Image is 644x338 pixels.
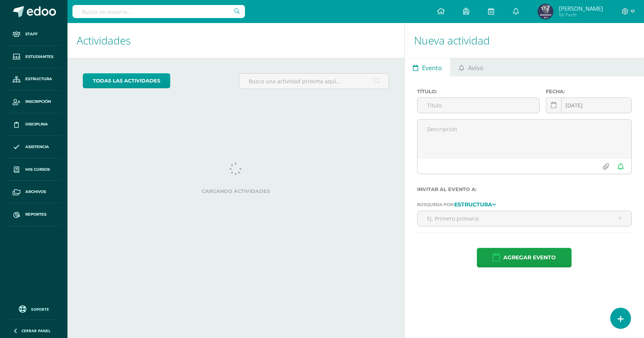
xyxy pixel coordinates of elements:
input: Fecha de entrega [546,98,631,113]
input: Busca un usuario... [72,5,245,18]
a: Evento [405,58,450,76]
label: Cargando actividades [83,188,389,194]
span: Agregar evento [503,248,556,267]
span: Soporte [31,307,49,312]
a: Inscripción [6,91,61,113]
span: Disciplina [25,121,48,127]
button: Agregar evento [477,248,572,267]
label: Fecha: [546,89,632,94]
a: Archivos [6,181,61,203]
a: todas las Actividades [83,73,170,88]
img: 8f27dc8eebfefe7da20e0527ef93de31.png [538,4,553,19]
span: Staff [25,31,38,37]
span: Búsqueda por: [417,202,454,207]
a: Mis cursos [6,158,61,181]
input: Título [417,98,539,113]
span: Mi Perfil [559,12,603,18]
a: Staff [6,23,61,46]
label: Invitar al evento a: [417,186,632,192]
strong: Estructura [454,201,492,208]
span: Evento [422,59,442,77]
span: Aviso [468,59,483,77]
label: Título: [417,89,540,94]
span: Mis cursos [25,167,50,173]
span: Archivos [25,189,46,195]
span: [PERSON_NAME] [559,5,603,12]
span: Cerrar panel [21,328,51,333]
a: Aviso [451,58,492,76]
a: Estudiantes [6,46,61,68]
span: Reportes [25,211,46,218]
a: Estructura [454,201,496,207]
span: Estudiantes [25,54,53,60]
span: Estructura [25,76,52,82]
a: Reportes [6,203,61,226]
input: Busca una actividad próxima aquí... [239,74,388,89]
h1: Nueva actividad [414,23,635,58]
span: Asistencia [25,144,49,150]
input: Ej. Primero primaria [417,211,631,226]
a: Disciplina [6,113,61,136]
a: Soporte [9,303,58,314]
h1: Actividades [77,23,395,58]
a: Estructura [6,68,61,91]
a: Asistencia [6,136,61,158]
span: Inscripción [25,99,51,105]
